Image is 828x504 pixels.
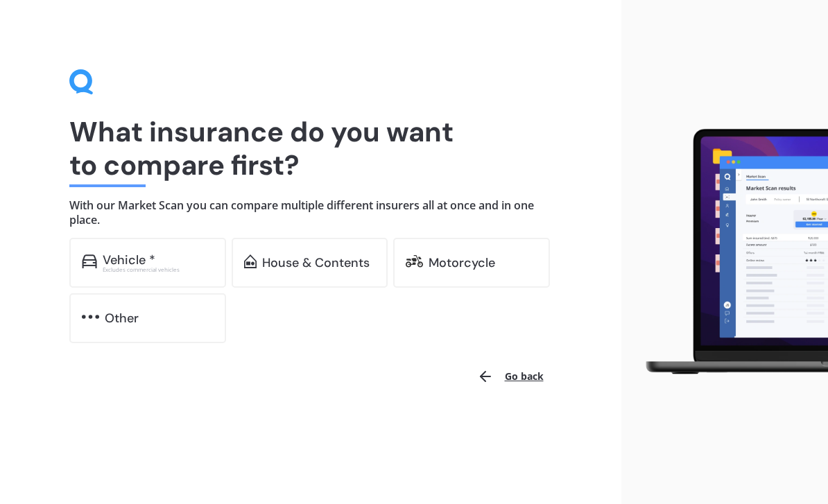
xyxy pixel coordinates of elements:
[69,198,552,227] h4: With our Market Scan you can compare multiple different insurers all at once and in one place.
[82,310,99,324] img: other.81dba5aafe580aa69f38.svg
[105,311,139,325] div: Other
[103,267,214,272] div: Excludes commercial vehicles
[406,254,423,268] img: motorbike.c49f395e5a6966510904.svg
[69,115,552,182] h1: What insurance do you want to compare first?
[244,254,257,268] img: home-and-contents.b802091223b8502ef2dd.svg
[429,256,495,270] div: Motorcycle
[103,253,155,267] div: Vehicle *
[262,256,370,270] div: House & Contents
[82,254,97,268] img: car.f15378c7a67c060ca3f3.svg
[469,360,552,393] button: Go back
